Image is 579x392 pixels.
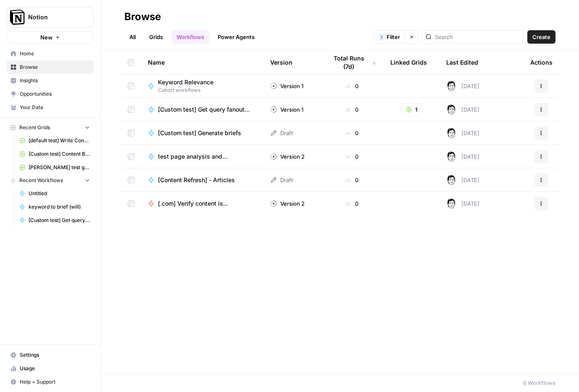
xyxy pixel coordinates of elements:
span: [default test] Write Content Briefs [29,137,90,144]
span: Browse [20,63,90,71]
a: [Custom test] Content Brief [16,147,94,161]
div: [DATE] [446,128,479,138]
div: Version 1 [270,105,303,114]
span: Untitled [29,190,90,197]
button: Create [527,30,555,44]
a: Untitled [16,187,94,200]
div: 0 [327,82,377,90]
div: [DATE] [446,175,479,185]
div: Draft [270,176,293,184]
div: Browse [124,10,161,24]
a: [Custom test] Get query fanout from topic [16,214,94,227]
div: 6 Workflows [523,379,555,387]
div: 0 [327,105,377,114]
a: test page analysis and recommendations [148,152,257,161]
div: 0 [327,199,377,208]
div: Version [270,51,292,74]
div: 1 [379,34,384,40]
span: [Custom test] Content Brief [29,150,90,158]
div: [DATE] [446,199,479,209]
a: [PERSON_NAME] test grid [16,161,94,174]
img: ygx76vswflo5630il17c0dd006mi [446,199,456,209]
div: [DATE] [446,105,479,115]
a: Workflows [171,30,209,44]
span: Help + Support [20,378,90,386]
button: Help + Support [7,375,94,389]
span: Settings [20,351,90,359]
span: Create [532,33,550,41]
div: [DATE] [446,81,479,91]
span: Home [20,50,90,57]
div: Version 1 [270,82,303,90]
span: keyword to brief (will) [29,203,90,211]
a: Your Data [7,101,94,114]
img: ygx76vswflo5630il17c0dd006mi [446,175,456,185]
a: Usage [7,362,94,375]
div: Version 2 [270,199,305,208]
button: Workspace: Notion [7,7,94,28]
span: Recent Workflows [19,177,63,184]
button: Recent Workflows [7,174,94,187]
img: ygx76vswflo5630il17c0dd006mi [446,81,456,91]
span: Keyword Relevance [158,78,213,86]
span: Opportunities [20,90,90,98]
button: Recent Grids [7,121,94,134]
div: 0 [327,152,377,161]
a: Settings [7,348,94,362]
span: [.com] Verify content is discoverable / indexed [158,199,250,208]
div: [DATE] [446,152,479,162]
span: 1 [380,34,383,40]
a: All [124,30,141,44]
span: Notion [28,13,79,21]
span: [Custom test] Generate briefs [158,129,241,137]
div: Last Edited [446,51,478,74]
a: Grids [144,30,168,44]
span: [Custom test] Get query fanout from topic [29,217,90,224]
span: Recent Grids [19,124,50,131]
div: Actions [530,51,553,74]
div: Total Runs (7d) [327,51,377,74]
a: Opportunities [7,87,94,101]
span: Insights [20,77,90,84]
a: [.com] Verify content is discoverable / indexed [148,199,257,208]
a: keyword to brief (will) [16,200,94,214]
span: [PERSON_NAME] test grid [29,164,90,171]
span: test page analysis and recommendations [158,152,250,161]
div: Draft [270,129,293,137]
div: Linked Grids [390,51,427,74]
button: 1 [400,103,423,116]
a: Keyword RelevanceCohort workflows [148,78,257,94]
span: Your Data [20,104,90,111]
button: 1Filter [374,30,405,44]
input: Search [435,33,520,41]
div: 0 [327,129,377,137]
div: Name [148,51,257,74]
span: Usage [20,365,90,372]
span: [Content Refresh] - Articles [158,176,235,184]
img: ygx76vswflo5630il17c0dd006mi [446,128,456,138]
button: New [7,31,94,44]
div: Version 2 [270,152,305,161]
a: Insights [7,74,94,87]
a: [default test] Write Content Briefs [16,134,94,147]
a: Browse [7,60,94,74]
a: Power Agents [213,30,260,44]
div: 0 [327,176,377,184]
a: [Content Refresh] - Articles [148,176,257,184]
span: New [40,33,53,42]
img: Notion Logo [10,10,25,25]
img: ygx76vswflo5630il17c0dd006mi [446,152,456,162]
a: Home [7,47,94,60]
span: Filter [387,33,400,41]
img: ygx76vswflo5630il17c0dd006mi [446,105,456,115]
span: [Custom test] Get query fanout from topic [158,105,250,114]
a: [Custom test] Get query fanout from topic [148,105,257,114]
a: [Custom test] Generate briefs [148,129,257,137]
span: Cohort workflows [158,86,220,94]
